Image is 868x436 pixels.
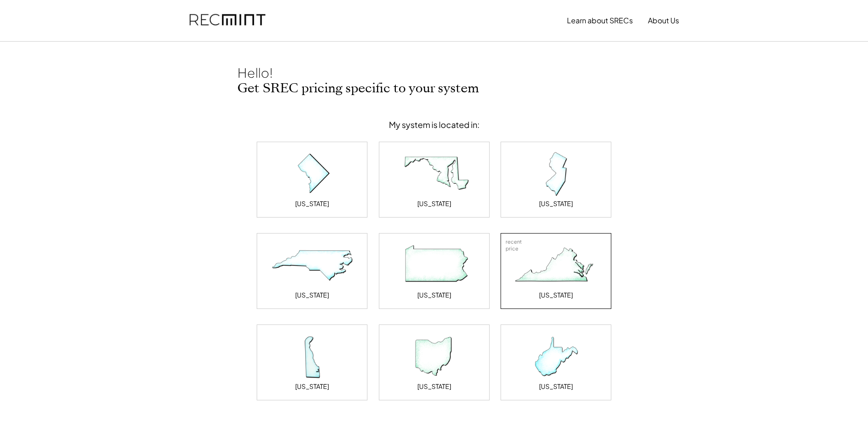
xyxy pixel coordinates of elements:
[266,334,358,380] img: Delaware
[567,11,633,30] button: Learn about SRECs
[648,11,679,30] button: About Us
[266,243,358,288] img: North Carolina
[295,382,329,391] div: [US_STATE]
[417,199,451,208] div: [US_STATE]
[539,199,573,208] div: [US_STATE]
[510,334,602,380] img: West Virginia
[539,291,573,300] div: [US_STATE]
[388,334,480,380] img: Ohio
[237,81,631,96] h2: Get SREC pricing specific to your system
[237,64,329,81] div: Hello!
[295,291,329,300] div: [US_STATE]
[388,243,480,288] img: Pennsylvania
[389,119,480,130] div: My system is located in:
[510,151,602,197] img: New Jersey
[295,199,329,208] div: [US_STATE]
[417,291,451,300] div: [US_STATE]
[266,151,358,197] img: District of Columbia
[417,382,451,391] div: [US_STATE]
[539,382,573,391] div: [US_STATE]
[388,151,480,197] img: Maryland
[189,5,265,36] img: recmint-logotype%403x.png
[510,243,602,288] img: Virginia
